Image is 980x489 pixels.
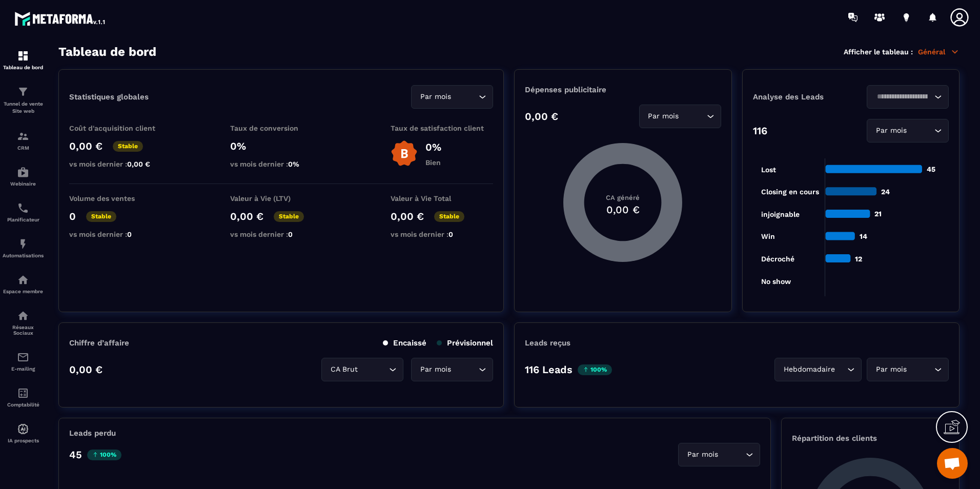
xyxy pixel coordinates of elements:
p: Stable [113,141,143,152]
img: automations [17,274,29,286]
tspan: Closing en cours [761,188,819,196]
p: Répartition des clients [792,434,949,443]
input: Search for option [909,364,932,375]
div: Search for option [321,358,403,381]
p: 0% [425,141,441,153]
img: accountant [17,387,29,399]
p: vs mois dernier : [69,160,172,168]
input: Search for option [720,449,743,460]
div: Search for option [774,358,862,381]
div: Search for option [678,443,760,466]
img: formation [17,86,29,98]
span: Par mois [418,364,453,375]
img: automations [17,238,29,250]
input: Search for option [453,91,476,103]
img: email [17,351,29,363]
p: vs mois dernier : [230,160,333,168]
a: automationsautomationsWebinaire [3,158,44,194]
p: Planificateur [3,217,44,222]
p: 0,00 € [230,210,263,222]
p: vs mois dernier : [391,230,493,238]
p: 0 [69,210,76,222]
p: Bien [425,158,441,167]
p: Encaissé [383,338,426,348]
input: Search for option [909,125,932,136]
input: Search for option [453,364,476,375]
span: Par mois [685,449,720,460]
p: Taux de satisfaction client [391,124,493,132]
div: Search for option [411,85,493,109]
a: formationformationTableau de bord [3,42,44,78]
p: Webinaire [3,181,44,187]
p: Automatisations [3,253,44,258]
span: Hebdomadaire [781,364,837,375]
p: Réseaux Sociaux [3,324,44,336]
input: Search for option [360,364,386,375]
p: 45 [69,449,82,461]
p: E-mailing [3,366,44,372]
p: 0,00 € [69,140,103,152]
span: 0% [288,160,299,168]
span: Par mois [646,111,681,122]
img: b-badge-o.b3b20ee6.svg [391,140,418,167]
a: emailemailE-mailing [3,343,44,379]
h3: Tableau de bord [58,45,156,59]
img: automations [17,166,29,178]
div: Search for option [867,85,949,109]
a: accountantaccountantComptabilité [3,379,44,415]
p: 116 [753,125,767,137]
p: CRM [3,145,44,151]
div: Search for option [411,358,493,381]
tspan: Décroché [761,255,794,263]
p: Afficher le tableau : [844,48,913,56]
p: Comptabilité [3,402,44,407]
p: vs mois dernier : [230,230,333,238]
p: vs mois dernier : [69,230,172,238]
span: Par mois [873,125,909,136]
img: scheduler [17,202,29,214]
a: social-networksocial-networkRéseaux Sociaux [3,302,44,343]
p: Leads perdu [69,429,116,438]
input: Search for option [681,111,704,122]
p: Valeur à Vie Total [391,194,493,202]
p: Tunnel de vente Site web [3,100,44,115]
input: Search for option [837,364,845,375]
img: social-network [17,310,29,322]
span: 0,00 € [127,160,150,168]
div: Ouvrir le chat [937,448,968,479]
p: Stable [434,211,464,222]
tspan: No show [761,277,791,286]
p: Statistiques globales [69,92,149,101]
span: 0 [288,230,293,238]
p: Chiffre d’affaire [69,338,129,348]
tspan: Lost [761,166,776,174]
p: Leads reçus [525,338,570,348]
a: automationsautomationsAutomatisations [3,230,44,266]
p: 0% [230,140,333,152]
p: Volume des ventes [69,194,172,202]
span: 0 [127,230,132,238]
p: 0,00 € [525,110,558,123]
p: Stable [86,211,116,222]
p: Coût d'acquisition client [69,124,172,132]
p: Taux de conversion [230,124,333,132]
p: Général [918,47,959,56]
a: formationformationTunnel de vente Site web [3,78,44,123]
img: formation [17,50,29,62]
p: 100% [87,450,121,460]
p: IA prospects [3,438,44,443]
img: automations [17,423,29,435]
tspan: injoignable [761,210,800,219]
img: formation [17,130,29,142]
p: 100% [578,364,612,375]
a: formationformationCRM [3,123,44,158]
a: schedulerschedulerPlanificateur [3,194,44,230]
div: Search for option [639,105,721,128]
span: CA Brut [328,364,360,375]
p: 116 Leads [525,363,573,376]
p: Espace membre [3,289,44,294]
p: 0,00 € [391,210,424,222]
tspan: Win [761,232,775,240]
p: Stable [274,211,304,222]
p: Analyse des Leads [753,92,851,101]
